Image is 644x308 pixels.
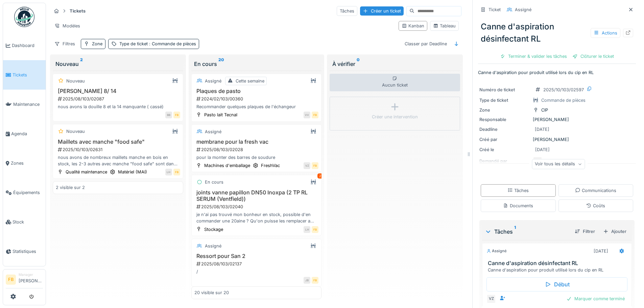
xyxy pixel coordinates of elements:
[51,21,83,31] div: Modèles
[312,112,318,118] div: FB
[485,228,569,236] div: Tâches
[56,88,180,94] h3: [PERSON_NAME] 8/ 14
[532,159,585,169] div: Voir tous les détails
[67,8,88,14] strong: Tickets
[479,107,530,113] div: Zone
[205,243,221,249] div: Assigné
[479,136,635,143] div: [PERSON_NAME]
[486,294,496,304] div: VZ
[514,228,516,236] sup: 1
[261,162,280,169] div: FreshVac
[304,277,310,284] div: JB
[312,277,318,284] div: FB
[564,294,627,303] div: Marquer comme terminé
[332,60,457,68] div: À vérifier
[3,119,46,148] a: Agenda
[433,23,456,29] div: Tableau
[51,39,78,49] div: Filtres
[330,74,460,91] div: Aucun ticket
[515,6,531,13] div: Assigné
[165,169,172,175] div: LH
[507,187,529,194] div: Tâches
[478,69,636,76] p: Canne d'aspiration pour produit utilisé lors du cip en RL
[11,131,43,137] span: Agenda
[360,6,404,16] div: Créer un ticket
[12,42,43,49] span: Dashboard
[541,107,548,113] div: CIP
[173,112,180,118] div: FB
[594,248,608,254] div: [DATE]
[173,169,180,175] div: FB
[402,39,450,49] div: Classer par Deadline
[488,260,629,266] h3: Canne d'aspiration désinfectant RL
[196,146,319,153] div: 2025/08/103/02028
[66,78,85,84] div: Nouveau
[196,261,319,267] div: 2025/08/103/02137
[600,227,629,236] div: Ajouter
[13,189,43,196] span: Équipements
[194,189,319,202] h3: joints vanne papillon DN50 Inoxpa (2 TP RL SERUM (Ventfield))
[194,154,319,161] div: pour la monter des barres de soudure
[66,128,85,135] div: Nouveau
[11,160,43,166] span: Zones
[194,253,319,259] h3: Ressort pour San 2
[479,136,530,143] div: Créé par
[3,60,46,90] a: Tickets
[66,169,107,175] div: Qualité maintenance
[317,173,323,179] div: 2
[194,60,319,68] div: En cours
[304,162,310,169] div: VZ
[3,178,46,207] a: Équipements
[304,112,310,118] div: VV
[541,97,586,103] div: Commande de pièces
[196,96,319,102] div: 2024/02/103/00360
[402,23,424,29] div: Kanban
[236,78,264,84] div: Cette semaine
[19,272,43,277] div: Manager
[194,103,319,110] div: Recommander quelques plaques de l'échangeur
[479,126,530,133] div: Deadline
[194,211,319,224] div: je n'ai pas trouvé mon bonheur en stock, possible d'en commander une 20aine ? Qu'on puisse les re...
[118,169,147,175] div: Matériel (MAI)
[194,290,229,296] div: 20 visible sur 20
[312,162,318,169] div: FB
[19,272,43,287] li: [PERSON_NAME]
[304,226,310,233] div: LH
[535,126,549,133] div: [DATE]
[165,112,172,118] div: BB
[194,268,319,275] div: /
[575,187,616,194] div: Communications
[13,101,43,108] span: Maintenance
[586,203,605,209] div: Coûts
[205,78,221,84] div: Assigné
[337,6,357,16] div: Tâches
[6,275,16,285] li: FB
[56,154,180,167] div: nous avons de nombreux maillets manche en bois en stock, les 2-3 autres avec manche "food safe" s...
[205,179,223,185] div: En cours
[486,248,507,254] div: Assigné
[204,162,250,169] div: Machines d'emballage
[148,41,196,46] span: : Commande de pièces
[3,237,46,266] a: Statistiques
[479,87,530,93] div: Numéro de ticket
[488,267,629,273] div: Canne d'aspiration pour produit utilisé lors du cip en RL
[92,41,102,47] div: Zone
[56,103,180,110] div: nous avons la douille 8 et la 14 manquante ( cassé)
[591,28,620,38] div: Actions
[3,31,46,60] a: Dashboard
[357,60,360,68] sup: 0
[486,277,627,291] div: Début
[488,6,501,13] div: Ticket
[194,88,319,94] h3: Plaques de pasto
[194,139,319,145] h3: membrane pour la fresh vac
[204,226,223,233] div: Stockage
[57,96,180,102] div: 2025/08/103/02087
[497,52,570,61] div: Terminer & valider les tâches
[478,18,636,48] div: Canne d'aspiration désinfectant RL
[572,227,598,236] div: Filtrer
[119,41,196,47] div: Type de ticket
[13,72,43,78] span: Tickets
[372,114,418,120] div: Créer une intervention
[503,203,533,209] div: Documents
[570,52,617,61] div: Clôturer le ticket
